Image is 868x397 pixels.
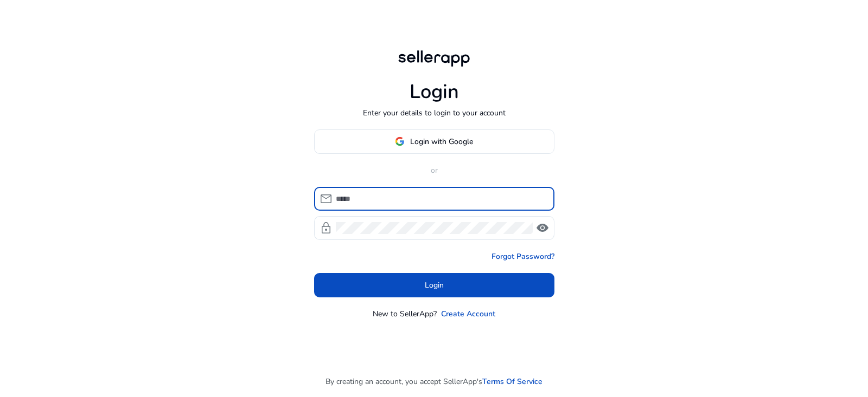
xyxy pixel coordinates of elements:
[410,80,459,103] h1: Login
[314,129,554,154] button: Login with Google
[425,279,444,291] span: Login
[373,308,437,320] p: New to SellerApp?
[410,136,473,147] span: Login with Google
[492,251,554,262] a: Forgot Password?
[441,308,495,320] a: Create Account
[320,192,333,205] span: mail
[320,222,333,235] span: lock
[482,376,542,387] a: Terms Of Service
[363,107,506,119] p: Enter your details to login to your account
[536,222,549,235] span: visibility
[395,136,405,146] img: google-logo.svg
[314,273,554,297] button: Login
[314,165,554,176] p: or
